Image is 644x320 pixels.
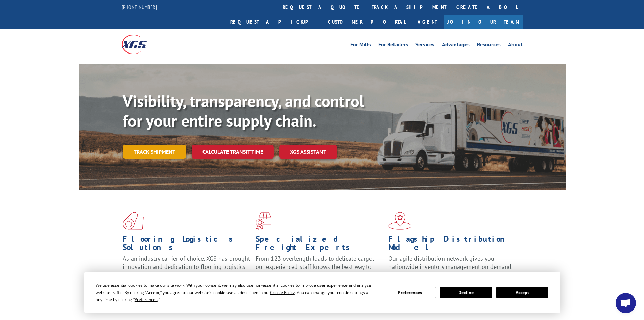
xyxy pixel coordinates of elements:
a: [PHONE_NUMBER] [122,4,157,10]
a: Calculate transit time [192,145,274,159]
a: Customer Portal [323,15,411,29]
span: As an industry carrier of choice, XGS has brought innovation and dedication to flooring logistics... [123,255,250,279]
img: xgs-icon-flagship-distribution-model-red [388,212,412,230]
a: For Retailers [378,42,408,49]
button: Preferences [384,287,436,298]
a: Track shipment [123,145,186,159]
h1: Specialized Freight Experts [256,235,383,255]
a: Services [415,42,434,49]
a: About [508,42,523,49]
a: Agent [411,15,444,29]
a: Join Our Team [444,15,523,29]
div: We use essential cookies to make our site work. With your consent, we may also use non-essential ... [96,282,376,303]
b: Visibility, transparency, and control for your entire supply chain. [123,90,364,131]
p: From 123 overlength loads to delicate cargo, our experienced staff knows the best way to move you... [256,255,383,285]
button: Decline [440,287,492,298]
a: XGS ASSISTANT [279,145,337,159]
span: Cookie Policy [270,290,295,295]
a: Advantages [442,42,470,49]
span: Preferences [135,297,158,302]
a: For Mills [350,42,371,49]
span: Our agile distribution network gives you nationwide inventory management on demand. [388,255,513,271]
img: xgs-icon-total-supply-chain-intelligence-red [123,212,144,230]
h1: Flagship Distribution Model [388,235,516,255]
div: Open chat [616,293,636,313]
img: xgs-icon-focused-on-flooring-red [256,212,271,230]
a: Resources [477,42,501,49]
h1: Flooring Logistics Solutions [123,235,251,255]
a: Request a pickup [225,15,323,29]
button: Accept [496,287,548,298]
div: Cookie Consent Prompt [84,272,560,313]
